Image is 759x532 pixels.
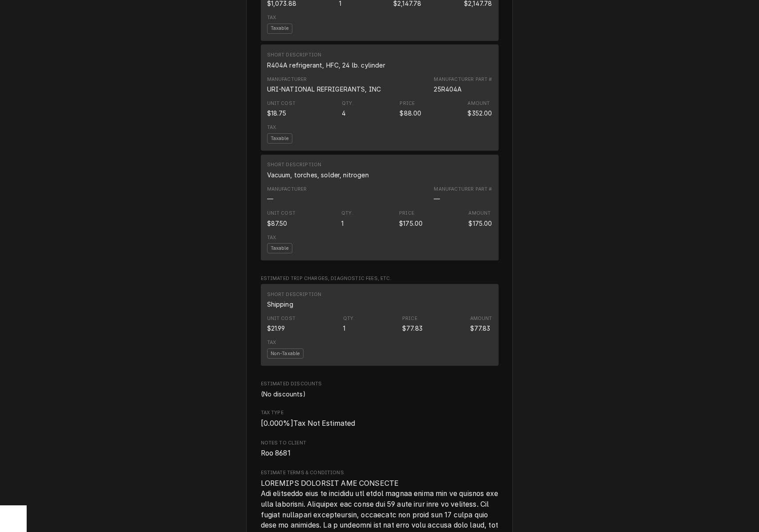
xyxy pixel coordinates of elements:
span: Notes to Client [261,448,499,459]
div: Estimated Trip Charges, Diagnostic Fees, etc. List [261,284,499,370]
div: Quantity [341,210,353,228]
div: Part Number [434,84,462,94]
div: Part Number [434,76,492,94]
div: Short Description [267,52,385,69]
div: Line Item [261,284,499,366]
div: Price [399,210,414,217]
div: Unit Cost [267,315,296,322]
div: Cost [267,108,287,118]
div: Quantity [342,100,354,118]
div: Price [402,315,417,322]
span: Taxable [267,24,292,34]
div: Price [399,210,423,228]
div: Manufacturer [267,194,273,204]
div: Short Description [267,291,322,309]
span: Estimated Discounts [261,380,499,388]
div: Qty. [342,100,354,107]
span: Tax Type [261,409,499,416]
div: Cost [267,100,296,118]
div: Short Description [267,161,322,168]
div: Quantity [341,219,344,228]
div: Qty. [343,315,355,322]
div: Cost [267,219,288,228]
div: Manufacturer [267,186,307,193]
div: Short Description [267,52,322,59]
div: Quantity [343,324,345,333]
div: Unit Cost [267,100,296,107]
div: Amount [470,315,492,333]
div: Amount [467,100,490,107]
div: Manufacturer [267,84,381,94]
div: Cost [267,324,285,333]
span: [ 0.000 %] Tax Not Estimated [261,419,356,428]
div: Amount [468,210,492,228]
div: Amount [468,219,492,228]
div: Line Item [261,155,499,261]
div: Short Description [267,60,385,70]
div: Tax [267,124,276,131]
div: Tax [267,339,276,346]
div: Short Description [267,300,293,309]
div: Qty. [341,210,353,217]
div: Amount [467,100,492,118]
div: Manufacturer Part # [434,76,492,83]
div: Estimated Discounts [261,380,499,398]
div: Short Description [267,161,369,179]
div: Price [399,100,421,118]
span: Taxable [267,133,292,144]
div: Notes to Client [261,440,499,459]
div: Amount [470,324,491,333]
div: Quantity [342,108,346,118]
div: Quantity [343,315,355,333]
div: Part Number [434,186,492,204]
div: Estimated Trip Charges, Diagnostic Fees, etc. [261,275,499,369]
div: Cost [267,210,296,228]
div: Tax [267,14,276,21]
div: Manufacturer Part # [434,186,492,193]
div: Cost [267,315,296,333]
span: Tax Type [261,418,499,429]
div: Tax Type [261,409,499,428]
div: Manufacturer [267,76,307,83]
div: Tax [267,234,276,241]
div: Estimated Discounts List [261,389,499,399]
div: Price [402,315,423,333]
span: Estimated Trip Charges, Diagnostic Fees, etc. [261,275,499,282]
div: Unit Cost [267,210,296,217]
div: Price [399,108,421,118]
div: Price [399,100,415,107]
div: Amount [468,210,491,217]
div: Price [402,324,423,333]
div: Price [399,219,423,228]
div: Part Number [434,194,440,204]
div: Amount [470,315,492,322]
span: Roo 8681 [261,449,291,457]
span: Estimate Terms & Conditions [261,469,499,476]
span: Taxable [267,243,292,253]
div: Manufacturer [267,186,307,204]
span: Notes to Client [261,440,499,447]
div: Line Item [261,44,499,151]
div: Short Description [267,291,322,298]
span: Non-Taxable [267,348,304,359]
div: Manufacturer [267,76,381,94]
div: Amount [467,108,492,118]
div: Short Description [267,170,369,180]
